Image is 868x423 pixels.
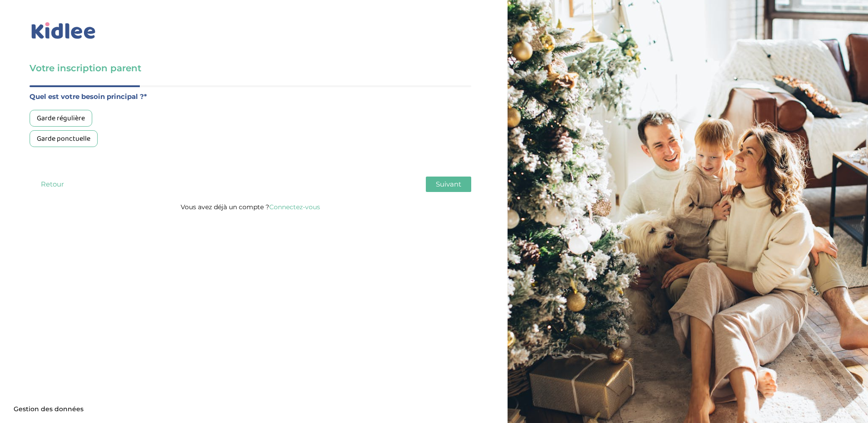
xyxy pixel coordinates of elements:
div: Garde ponctuelle [30,130,98,147]
button: Gestion des données [8,400,89,419]
p: Vous avez déjà un compte ? [30,201,471,213]
span: Suivant [436,180,461,188]
h3: Votre inscription parent [30,62,471,74]
span: Gestion des données [14,405,84,413]
div: Garde régulière [30,110,92,127]
button: Retour [30,177,75,192]
img: logo_kidlee_bleu [30,20,98,41]
button: Suivant [426,177,471,192]
label: Quel est votre besoin principal ?* [30,91,471,103]
a: Connectez-vous [269,203,320,211]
